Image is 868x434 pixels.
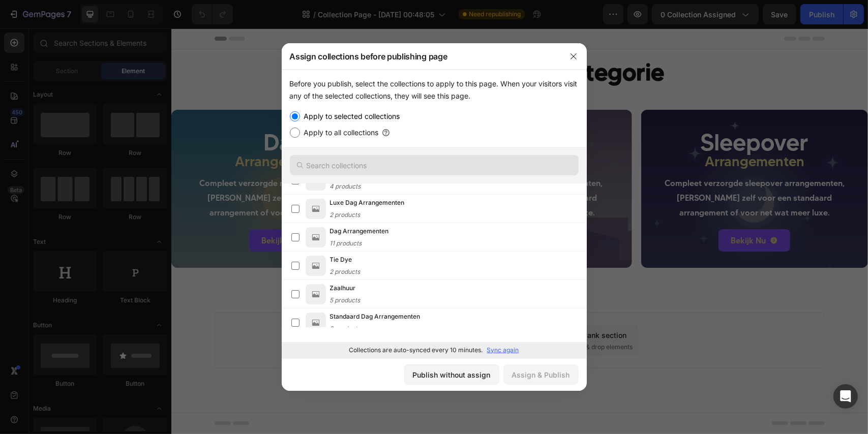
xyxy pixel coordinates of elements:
span: then drag & drop elements [385,314,461,323]
span: from URL or image [317,314,372,323]
p: Bekijk Nu [90,205,125,220]
span: favoriete [274,25,390,59]
span: Compleet verzorgde sleepover arrangementen, [PERSON_NAME] zelf voor een standaard arrangement of ... [493,149,673,189]
span: Luxe Dag Arrangementen [330,198,405,208]
h2: Dag [16,98,211,130]
p: Arrangementen [487,121,679,146]
div: Generate layout [319,301,372,312]
h2: Avond [252,98,444,130]
a: Bekijk Nu [547,201,619,224]
p: Bekijk Nu [559,205,594,220]
img: product-img [306,313,326,333]
button: Publish without assign [404,364,499,385]
span: Add section [324,278,373,289]
span: inspired by CRO experts [234,314,304,323]
span: Tie Dye [330,255,352,265]
a: Bekijk Nu [78,201,149,224]
p: Bekijk Nu [324,205,360,220]
div: Add blank section [393,301,455,312]
label: Apply to selected collections [300,110,400,122]
button: Assign & Publish [503,364,579,385]
img: product-img [306,284,326,304]
div: Before you publish, select the collections to apply to this page. When your visitors visit any of... [290,78,579,102]
div: Assign collections before publishing page [282,43,560,70]
span: Compleet verzorgde middag arrangementen, [PERSON_NAME] zelf voor een standaard arrangement of voo... [28,149,199,189]
span: Compleet verzorgde avond arrangementen, [PERSON_NAME] zelf voor een standaard arrangement of voor... [265,149,431,189]
span: 11 products [330,239,362,247]
p: Collections are auto-synced every 10 minutes. [349,346,483,355]
a: Bekijk Nu [312,201,384,224]
span: 2 products [330,268,361,275]
img: product-img [306,256,326,276]
p: Arrangementen [17,121,209,146]
span: 9 products [330,325,361,332]
span: Dag Arrangementen [330,226,389,236]
img: product-img [306,227,326,247]
label: Apply to all collections [300,127,379,139]
p: Arrangementen [253,121,443,146]
span: 5 products [330,296,361,304]
span: 4 products [330,182,361,190]
div: Choose templates [239,301,301,312]
img: product-img [306,199,326,219]
div: Publish without assign [413,369,491,380]
span: 2 products [330,211,361,219]
h2: Sleepover [486,98,680,130]
p: Sync again [487,346,519,355]
span: Standaard Dag Arrangementen [330,312,421,322]
div: Open Intercom Messenger [833,384,858,409]
div: Assign & Publish [512,369,570,380]
input: Search collections [290,155,579,175]
span: Zaalhuur [330,283,356,293]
